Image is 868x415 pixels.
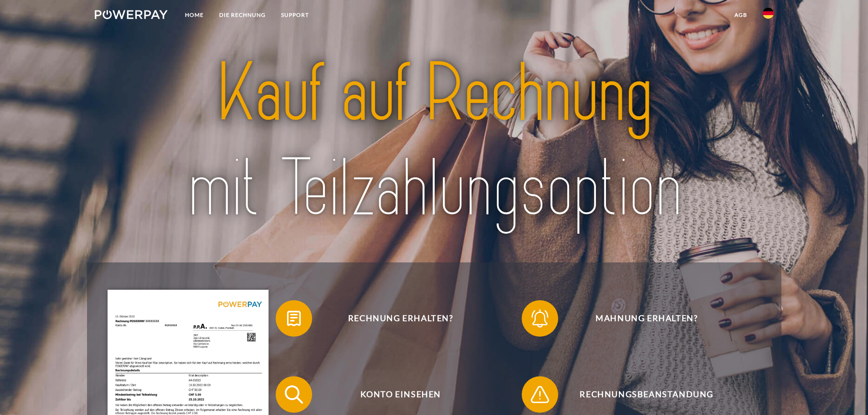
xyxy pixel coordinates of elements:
button: Mahnung erhalten? [522,300,759,337]
a: SUPPORT [273,7,317,23]
img: qb_search.svg [282,383,305,406]
img: qb_warning.svg [529,383,551,406]
span: Rechnung erhalten? [289,300,512,337]
iframe: Schaltfläche zum Öffnen des Messaging-Fensters [832,379,861,408]
img: qb_bill.svg [282,307,305,330]
img: title-powerpay_de.svg [128,41,740,241]
img: logo-powerpay-white.svg [95,10,168,19]
button: Rechnung erhalten? [276,300,513,337]
a: DIE RECHNUNG [211,7,273,23]
span: Rechnungsbeanstandung [535,376,758,413]
button: Konto einsehen [276,376,513,413]
a: agb [727,7,755,23]
span: Mahnung erhalten? [535,300,758,337]
img: de [763,8,774,19]
button: Rechnungsbeanstandung [522,376,759,413]
a: Home [177,7,211,23]
img: qb_bell.svg [529,307,551,330]
span: Konto einsehen [289,376,512,413]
